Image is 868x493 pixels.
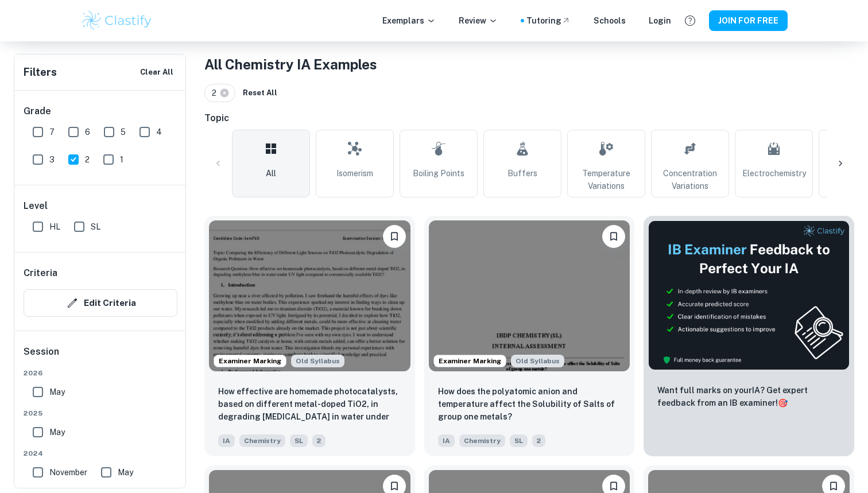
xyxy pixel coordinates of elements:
[429,220,630,371] img: Chemistry IA example thumbnail: How does the polyatomic anion and temper
[510,434,528,447] span: SL
[24,289,177,317] button: Edit Criteria
[137,64,176,81] button: Clear All
[209,220,410,371] img: Chemistry IA example thumbnail: How effective are homemade photocatalyst
[239,434,285,447] span: Chemistry
[204,111,854,125] h6: Topic
[49,126,55,138] span: 7
[413,167,464,180] span: Boiling Points
[24,408,177,418] span: 2025
[594,14,626,27] a: Schools
[218,385,401,424] p: How effective are homemade photocatalysts, based on different metal-doped TiO2, in degrading meth...
[438,385,621,423] p: How does the polyatomic anion and temperature affect the Solubility of Salts of group one metals?
[648,220,850,370] img: Thumbnail
[240,84,280,102] button: Reset All
[778,398,788,407] span: 🎯
[24,266,57,280] h6: Criteria
[291,355,344,367] div: Starting from the May 2025 session, the Chemistry IA requirements have changed. It's OK to refer ...
[24,448,177,459] span: 2024
[214,356,286,366] span: Examiner Marking
[91,220,100,233] span: SL
[649,14,671,27] a: Login
[602,225,625,248] button: Please log in to bookmark exemplars
[290,434,308,447] span: SL
[657,384,840,409] p: Want full marks on your IA ? Get expert feedback from an IB examiner!
[85,153,90,166] span: 2
[121,126,126,138] span: 5
[459,434,505,447] span: Chemistry
[24,345,177,368] h6: Session
[511,355,564,367] span: Old Syllabus
[120,153,123,166] span: 1
[459,14,498,27] p: Review
[204,216,415,456] a: Examiner MarkingStarting from the May 2025 session, the Chemistry IA requirements have changed. I...
[49,386,65,398] span: May
[532,434,545,447] span: 2
[212,87,222,99] span: 2
[118,466,133,479] span: May
[204,84,235,102] div: 2
[680,11,700,30] button: Help and Feedback
[336,167,373,180] span: Isomerism
[709,10,788,31] button: JOIN FOR FREE
[312,434,325,447] span: 2
[49,426,65,438] span: May
[526,14,571,27] a: Tutoring
[24,368,177,378] span: 2026
[424,216,635,456] a: Examiner MarkingStarting from the May 2025 session, the Chemistry IA requirements have changed. I...
[266,167,276,180] span: All
[49,466,87,479] span: November
[80,9,153,32] img: Clastify logo
[507,167,537,180] span: Buffers
[85,126,90,138] span: 6
[511,355,564,367] div: Starting from the May 2025 session, the Chemistry IA requirements have changed. It's OK to refer ...
[24,64,57,80] h6: Filters
[156,126,162,138] span: 4
[656,167,724,192] span: Concentration Variations
[204,54,854,75] h1: All Chemistry IA Examples
[383,225,406,248] button: Please log in to bookmark exemplars
[24,104,177,118] h6: Grade
[218,434,235,447] span: IA
[572,167,640,192] span: Temperature Variations
[742,167,806,180] span: Electrochemistry
[438,434,455,447] span: IA
[49,153,55,166] span: 3
[49,220,60,233] span: HL
[24,199,177,213] h6: Level
[644,216,854,456] a: ThumbnailWant full marks on yourIA? Get expert feedback from an IB examiner!
[291,355,344,367] span: Old Syllabus
[434,356,506,366] span: Examiner Marking
[382,14,436,27] p: Exemplars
